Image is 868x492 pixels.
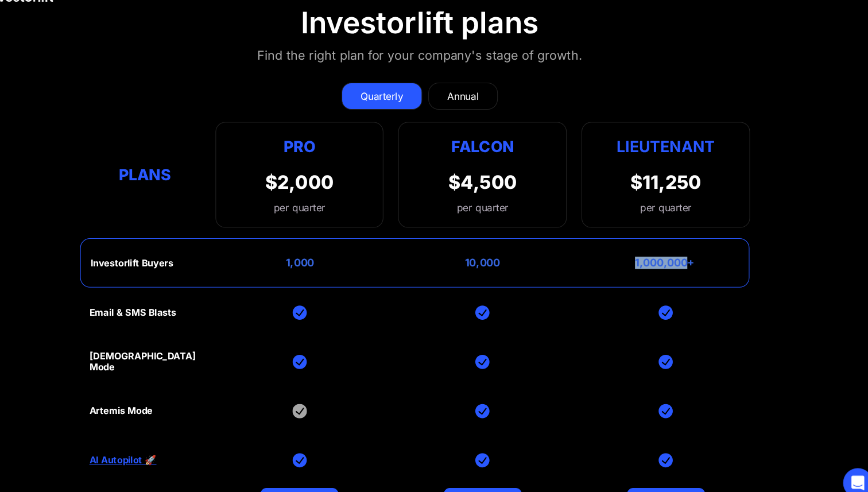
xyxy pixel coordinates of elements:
[640,203,688,216] div: per quarter
[379,99,418,113] div: Quarterly
[463,142,522,164] div: Falcon
[829,453,857,481] div: Open Intercom Messenger
[126,168,230,190] div: Plans
[126,343,230,364] div: [DEMOGRAPHIC_DATA] Mode
[460,176,525,196] div: $4,500
[476,255,509,267] div: 10,000
[468,203,517,216] div: per quarter
[618,144,710,161] strong: Lieutenant
[460,99,489,113] div: Annual
[635,255,691,267] div: 1,000,000+
[282,59,586,77] div: Find the right plan for your company's stage of growth.
[630,176,697,196] div: $11,250
[323,21,545,54] div: Investorlift plans
[127,257,204,267] div: Investorlift Buyers
[309,255,335,267] div: 1,000
[290,203,354,216] div: per quarter
[290,176,354,196] div: $2,000
[290,142,354,164] div: Pro
[126,394,185,405] div: Artemis Mode
[126,303,207,313] div: Email & SMS Blasts
[126,440,188,451] a: AI Autopilot 🚀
